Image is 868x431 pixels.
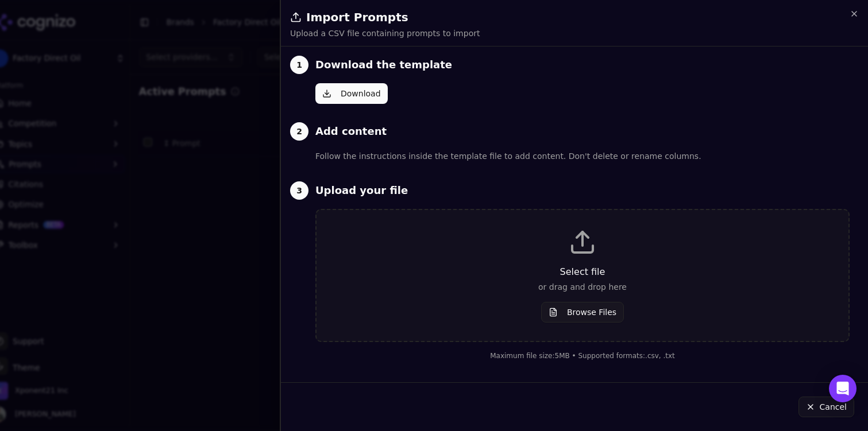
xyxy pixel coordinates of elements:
[315,83,388,104] button: Download
[315,351,850,360] div: Maximum file size: 5 MB • Supported formats: .csv, .txt
[290,56,308,74] div: 1
[335,281,830,293] p: or drag and drop here
[315,123,387,139] h3: Add content
[290,28,480,39] p: Upload a CSV file containing prompts to import
[798,397,854,417] button: Cancel
[290,9,859,25] h2: Import Prompts
[335,265,830,279] p: Select file
[315,150,850,163] p: Follow the instructions inside the template file to add content. Don't delete or rename columns.
[290,122,308,141] div: 2
[290,181,308,200] div: 3
[541,302,624,323] button: Browse Files
[315,183,408,199] h3: Upload your file
[315,57,452,73] h3: Download the template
